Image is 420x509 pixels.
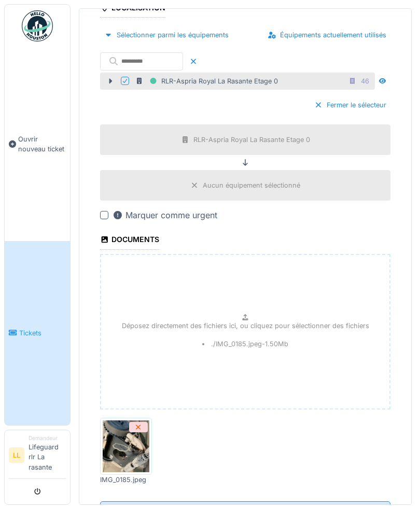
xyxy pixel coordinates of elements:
span: Ouvrir nouveau ticket [18,134,66,154]
div: Marquer comme urgent [113,209,217,221]
div: RLR-Aspria Royal La Rasante Etage 0 [135,75,278,88]
li: LL [9,447,24,463]
div: Aucun équipement sélectionné [203,180,300,190]
div: Demandeur [29,434,66,442]
a: LL DemandeurLifeguard rlr La rasante [9,434,66,479]
div: Sélectionner parmi les équipements [100,28,233,42]
p: Déposez directement des fichiers ici, ou cliquez pour sélectionner des fichiers [122,321,369,331]
div: 46 [361,76,369,86]
div: IMG_0185.jpeg [100,475,152,485]
span: Tickets [19,328,66,338]
a: Ouvrir nouveau ticket [5,47,70,241]
img: tm0w6od872adhgeqn2hipdkm7hbi [103,420,149,472]
li: Lifeguard rlr La rasante [29,434,66,476]
img: Badge_color-CXgf-gQk.svg [22,10,53,41]
div: Équipements actuellement utilisés [263,28,390,42]
div: Fermer le sélecteur [310,98,390,112]
a: Tickets [5,241,70,425]
div: Documents [100,232,159,249]
li: ./IMG_0185.jpeg - 1.50 Mb [202,339,289,349]
div: RLR-Aspria Royal La Rasante Etage 0 [193,135,310,145]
